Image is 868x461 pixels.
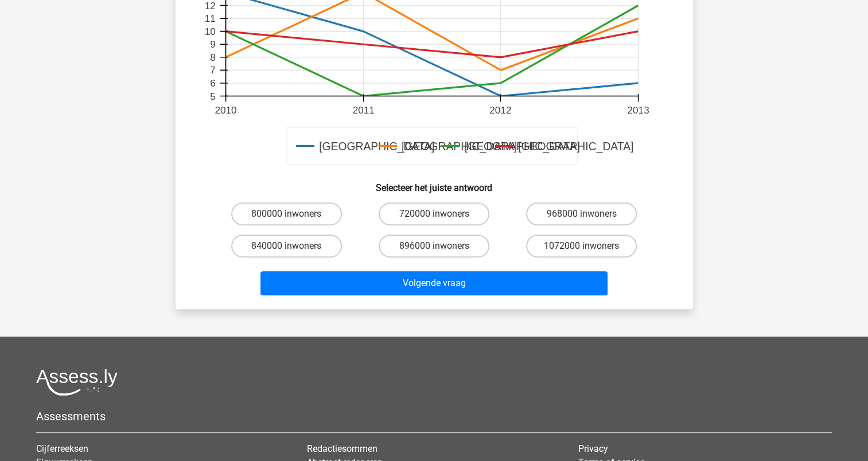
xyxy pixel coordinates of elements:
label: 968000 inwoners [526,202,637,225]
a: Privacy [578,443,608,454]
a: Redactiesommen [307,443,377,454]
label: 800000 inwoners [231,202,342,225]
img: Assessly logo [36,369,118,396]
a: Cijferreeksen [36,443,88,454]
label: 896000 inwoners [379,235,489,257]
text: 9 [210,38,216,50]
text: [GEOGRAPHIC_DATA] [402,140,517,153]
text: 2013 [627,104,649,116]
text: 7 [210,64,216,76]
label: 1072000 inwoners [526,235,637,257]
text: 10 [204,26,215,37]
text: [GEOGRAPHIC_DATA] [518,140,633,153]
h6: Selecteer het juiste antwoord [194,173,675,193]
text: 2012 [489,104,511,116]
text: 8 [210,52,216,63]
button: Volgende vraag [260,271,608,295]
text: 11 [204,13,215,24]
text: 2010 [215,104,236,116]
h5: Assessments [36,409,832,423]
label: 720000 inwoners [379,202,489,225]
text: [GEOGRAPHIC_DATA] [319,140,434,153]
text: [GEOGRAPHIC_DATA] [464,140,579,153]
label: 840000 inwoners [231,235,342,257]
text: 5 [210,91,216,102]
text: 6 [210,77,216,89]
text: 2011 [352,104,374,116]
